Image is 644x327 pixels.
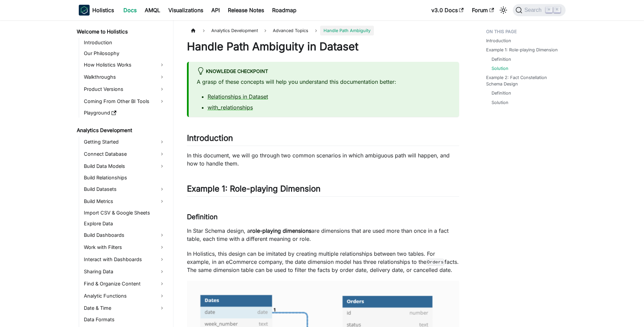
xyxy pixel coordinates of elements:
b: Holistics [92,6,114,14]
a: AMQL [141,5,164,16]
h2: Example 1: Role-playing Dimension [187,184,459,197]
span: Analytics Development [208,26,261,35]
a: Product Versions [82,84,167,95]
a: Visualizations [164,5,207,16]
a: Example 2: Fact Constellation Schema Design [486,74,562,87]
a: Definition [492,90,511,96]
a: Relationships in Dataset [208,93,268,100]
h2: Introduction [187,133,459,146]
a: Our Philosophy [82,49,167,58]
a: v3.0 Docs [427,5,468,16]
a: Roadmap [268,5,301,16]
a: Welcome to Holistics [75,27,167,36]
kbd: ⌘ [546,7,552,13]
a: Definition [492,56,511,62]
a: Data Formats [82,315,167,324]
p: A grasp of these concepts will help you understand this documentation better: [197,78,451,86]
a: Analytics Development [75,126,167,135]
a: Connect Database [82,149,167,159]
a: Sharing Data [82,266,167,277]
a: Build Metrics [82,196,167,207]
a: Work with Filters [82,242,167,253]
a: Introduction [486,37,511,44]
nav: Breadcrumbs [187,26,459,35]
a: Release Notes [224,5,268,16]
a: Docs [119,5,141,16]
span: Advanced Topics [269,26,312,35]
h3: Definition [187,213,459,221]
kbd: K [554,7,560,13]
a: Build Data Models [82,161,167,172]
a: Import CSV & Google Sheets [82,208,167,218]
a: with_relationships [208,104,253,111]
a: Playground [82,108,167,118]
button: Switch between dark and light mode (currently light mode) [498,5,509,16]
a: HolisticsHolistics [79,5,114,16]
a: Forum [468,5,498,16]
p: In this document, we will go through two common scenarios in which ambiguous path will happen, an... [187,151,459,168]
a: Interact with Dashboards [82,254,167,265]
a: Example 1: Role-playing Dimension [486,47,558,53]
a: Walkthroughs [82,72,167,82]
a: Find & Organize Content [82,278,167,289]
a: Solution [492,65,508,72]
span: Search [522,7,546,13]
a: Coming From Other BI Tools [82,96,167,107]
nav: Docs sidebar [72,20,173,327]
div: Knowledge Checkpoint [197,67,451,76]
span: Handle Path Ambiguity [320,26,374,35]
a: Build Datasets [82,184,167,195]
a: API [207,5,224,16]
a: Analytic Functions [82,291,167,301]
a: Explore Data [82,219,167,228]
a: How Holistics Works [82,59,167,70]
a: Build Dashboards [82,230,167,241]
a: Build Relationships [82,173,167,182]
a: Home page [187,26,200,35]
a: Introduction [82,38,167,47]
h1: Handle Path Ambiguity in Dataset [187,40,459,53]
p: In Holistics, this design can be imitated by creating multiple relationships between two tables. ... [187,250,459,274]
code: Orders [426,259,445,266]
button: Search (Command+K) [513,4,565,16]
img: Holistics [79,5,90,16]
a: Getting Started [82,136,167,147]
strong: role-playing dimensions [250,227,311,234]
a: Solution [492,99,508,106]
a: Date & Time [82,303,167,313]
p: In Star Schema design, a are dimensions that are used more than once in a fact table, each time w... [187,227,459,243]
